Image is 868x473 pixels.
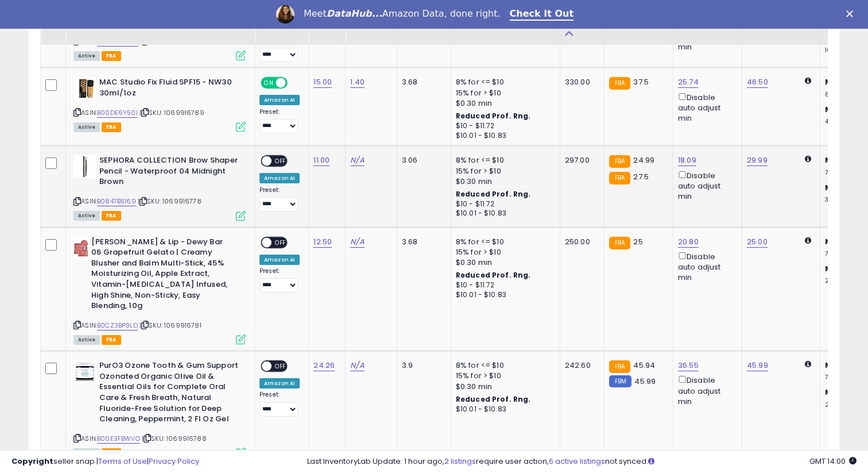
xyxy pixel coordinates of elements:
[633,76,649,87] span: 37.5
[825,104,845,115] b: Max:
[444,456,476,467] a: 2 listings
[259,378,300,389] div: Amazon AI
[678,76,699,88] a: 25.74
[456,131,551,141] div: $10.01 - $10.83
[272,362,290,371] span: OFF
[73,6,246,60] div: ASIN:
[97,321,138,330] a: B0CZ3BP9LD
[99,77,239,101] b: MAC Studio Fix Fluid SPF15 - NW30 30ml/1oz
[73,155,96,178] img: 317sx34y03L._SL40_.jpg
[456,77,551,87] div: 8% for <= $10
[350,360,364,371] a: N/A
[91,237,231,314] b: [PERSON_NAME] & Lip - Dewy Bar 06 Grapefruit Gelato | Creamy Blusher and Balm Multi-Stick, 45% Mo...
[678,169,733,202] div: Disable auto adjust min
[678,91,733,124] div: Disable auto adjust min
[678,250,733,283] div: Disable auto adjust min
[456,382,551,392] div: $0.30 min
[402,77,442,87] div: 3.68
[456,405,551,414] div: $10.01 - $10.83
[11,456,199,467] div: seller snap | |
[276,5,294,24] img: Profile image for Georgie
[805,77,811,84] i: Calculated using Dynamic Max Price.
[402,237,442,247] div: 3.68
[142,434,207,443] span: | SKU: 1069916788
[259,37,300,63] div: Preset:
[73,360,96,383] img: 41RRFSTyx6L._SL40_.jpg
[313,76,332,88] a: 15.00
[609,375,631,387] small: FBM
[456,270,531,280] b: Reduced Prof. Rng.
[825,182,845,193] b: Max:
[633,171,649,182] span: 27.5
[304,8,501,20] div: Meet Amazon Data, done right.
[73,122,100,132] span: All listings currently available for purchase on Amazon
[825,155,842,166] b: Min:
[609,237,630,249] small: FBA
[98,456,147,467] a: Terms of Use
[272,156,290,166] span: OFF
[259,108,300,134] div: Preset:
[73,77,246,130] div: ASIN:
[139,321,201,330] span: | SKU: 1069916781
[678,155,696,166] a: 18.09
[350,76,365,88] a: 1.40
[456,98,551,109] div: $0.30 min
[272,237,290,247] span: OFF
[678,374,733,407] div: Disable auto adjust min
[97,434,140,444] a: B00E3FBWVO
[456,237,551,247] div: 8% for <= $10
[825,387,845,398] b: Max:
[678,236,699,248] a: 20.80
[747,360,768,371] a: 45.99
[402,155,442,166] div: 3.06
[456,394,531,404] b: Reduced Prof. Rng.
[73,335,100,345] span: All listings currently available for purchase on Amazon
[565,360,595,371] div: 242.60
[262,78,276,88] span: ON
[139,108,204,117] span: | SKU: 1069916789
[102,122,121,132] span: FBA
[456,199,551,209] div: $10 - $11.72
[456,189,531,199] b: Reduced Prof. Rng.
[286,78,304,88] span: OFF
[609,172,630,184] small: FBA
[73,211,100,221] span: All listings currently available for purchase on Amazon
[259,267,300,293] div: Preset:
[259,255,300,265] div: Amazon AI
[350,155,364,166] a: N/A
[73,237,88,260] img: 31dHj5ztKdL._SL40_.jpg
[565,155,595,166] div: 297.00
[633,155,654,166] span: 24.99
[456,155,551,166] div: 8% for <= $10
[747,76,768,88] a: 46.50
[825,76,842,87] b: Min:
[565,77,595,87] div: 330.00
[456,290,551,300] div: $10.01 - $10.83
[73,77,96,100] img: 41eH6NxSXAL._SL40_.jpg
[73,237,246,344] div: ASIN:
[99,155,239,190] b: SEPHORA COLLECTION Brow Shaper Pencil - Waterproof 04 Midnight Brown
[327,8,382,19] i: DataHub...
[456,371,551,381] div: 15% for > $10
[73,51,100,61] span: All listings currently available for purchase on Amazon
[97,197,136,206] a: B0847B5169
[11,456,53,467] strong: Copyright
[456,121,551,131] div: $10 - $11.72
[259,391,300,417] div: Preset:
[313,360,335,371] a: 24.26
[825,236,842,247] b: Min:
[97,108,138,118] a: B00DE6Y50I
[609,155,630,168] small: FBA
[102,51,121,61] span: FBA
[609,360,630,373] small: FBA
[99,360,239,427] b: PurO3 Ozone Tooth & Gum Support Ozonated Organic Olive Oil & Essential Oils for Complete Oral Car...
[313,155,330,166] a: 11.00
[259,95,300,105] div: Amazon AI
[747,236,768,248] a: 25.00
[456,280,551,290] div: $10 - $11.72
[678,360,699,371] a: 36.55
[350,236,364,248] a: N/A
[102,211,121,221] span: FBA
[456,111,531,121] b: Reduced Prof. Rng.
[307,456,857,467] div: Last InventoryLab Update: 1 hour ago, require user action, not synced.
